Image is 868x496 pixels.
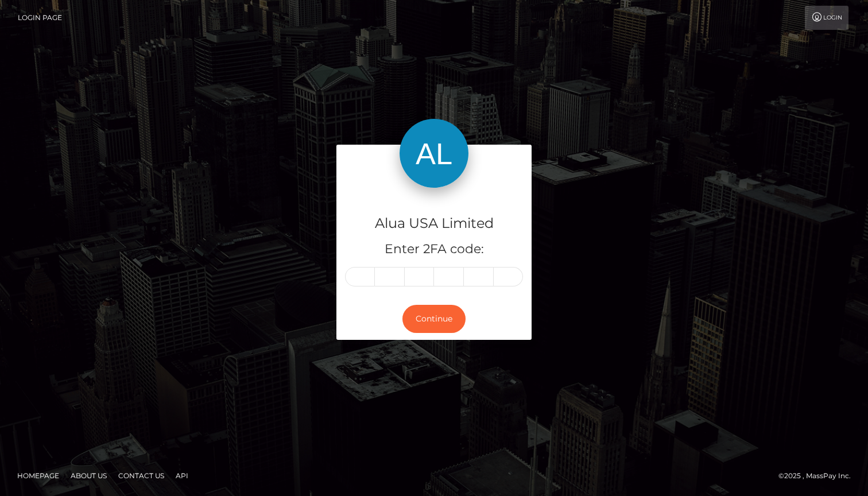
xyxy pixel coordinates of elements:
a: API [171,467,193,485]
a: Homepage [13,467,64,485]
a: Contact Us [114,467,169,485]
a: Login Page [18,6,62,30]
button: Continue [402,305,466,333]
a: About Us [66,467,111,485]
img: Alua USA Limited [400,119,468,188]
h4: Alua USA Limited [345,214,523,234]
h5: Enter 2FA code: [345,241,523,258]
a: Login [805,6,848,30]
div: © 2025 , MassPay Inc. [778,470,859,482]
